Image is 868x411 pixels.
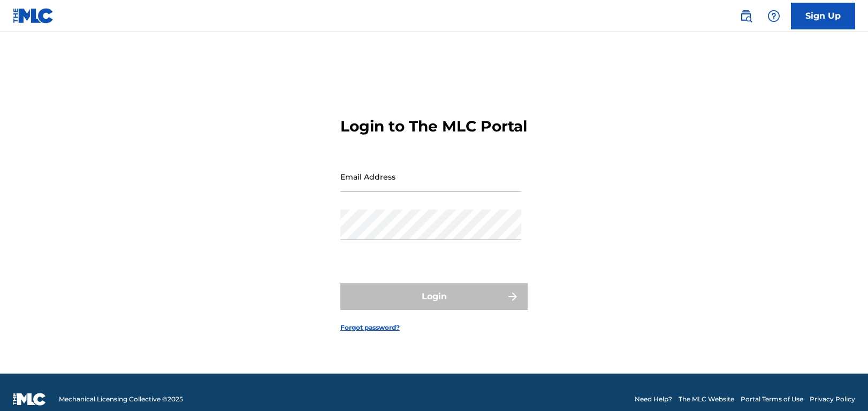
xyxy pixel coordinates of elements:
a: Forgot password? [340,323,400,332]
img: logo [13,393,46,406]
h3: Login to The MLC Portal [340,117,527,136]
a: Privacy Policy [810,394,855,404]
div: Help [763,5,785,27]
a: Need Help? [635,394,672,404]
img: help [767,10,780,22]
a: Portal Terms of Use [741,394,803,404]
img: search [740,10,752,22]
a: The MLC Website [679,394,734,404]
span: Mechanical Licensing Collective © 2025 [59,394,183,404]
a: Public Search [735,5,757,27]
img: MLC Logo [13,8,54,24]
a: Sign Up [791,3,855,29]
